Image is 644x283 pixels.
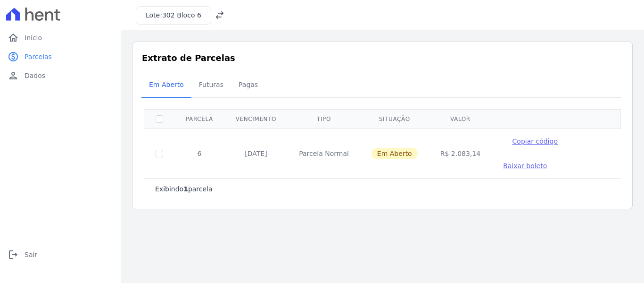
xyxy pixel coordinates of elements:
th: Situação [360,109,429,129]
th: Valor [429,109,492,129]
span: Em Aberto [372,148,418,159]
td: 6 [174,129,224,178]
i: person [8,70,19,81]
a: Baixar boleto [503,161,547,171]
td: R$ 2.083,14 [429,129,492,178]
a: Pagas [231,73,265,98]
i: home [8,32,19,43]
a: Futuras [191,73,231,98]
i: logout [8,249,19,260]
span: Copiar código [512,137,558,145]
td: Parcela Normal [288,129,360,178]
span: Futuras [193,75,229,94]
span: Baixar boleto [503,162,547,170]
span: Pagas [233,75,264,94]
th: Tipo [288,109,360,129]
span: Em Aberto [143,75,190,94]
i: paid [8,51,19,62]
b: 1 [183,185,188,193]
a: logoutSair [4,245,117,264]
th: Vencimento [224,109,288,129]
th: Parcela [174,109,224,129]
a: personDados [4,66,117,85]
a: paidParcelas [4,47,117,66]
button: Copiar código [503,137,567,146]
td: [DATE] [224,129,288,178]
span: Parcelas [25,52,52,61]
a: Em Aberto [141,73,191,98]
span: 302 Bloco 6 [162,11,201,19]
h3: Extrato de Parcelas [142,51,623,64]
span: Dados [25,71,45,80]
p: Exibindo parcela [155,184,213,194]
a: homeInício [4,28,117,47]
span: Sair [25,250,37,259]
span: Início [25,33,42,43]
h3: Lote: [146,10,201,20]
